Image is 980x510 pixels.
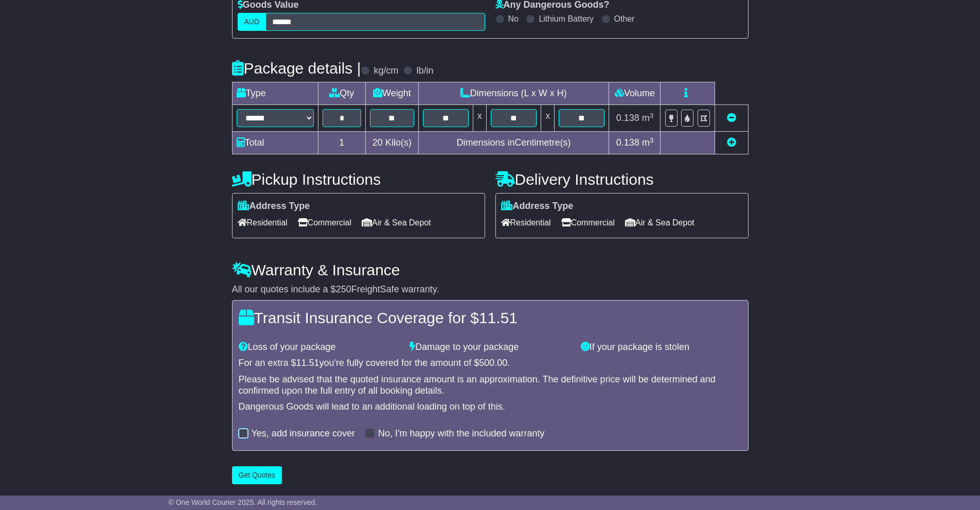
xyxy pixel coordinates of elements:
span: m [642,113,654,123]
td: Kilo(s) [366,132,419,154]
a: Remove this item [727,113,736,123]
sup: 3 [650,136,654,144]
label: lb/in [416,65,433,77]
div: Dangerous Goods will lead to an additional loading on top of this. [239,401,742,413]
a: Add new item [727,137,736,148]
button: Get Quotes [232,466,282,484]
sup: 3 [650,112,654,119]
span: 20 [372,137,383,148]
span: 0.138 [616,137,639,148]
span: 0.138 [616,113,639,123]
h4: Package details | [232,60,361,77]
span: 250 [336,284,351,294]
td: Dimensions in Centimetre(s) [418,132,609,154]
span: © One World Courier 2025. All rights reserved. [169,498,317,506]
label: AUD [238,13,266,31]
td: Weight [366,82,419,105]
span: m [642,137,654,148]
div: If your package is stolen [576,342,747,353]
h4: Transit Insurance Coverage for $ [239,309,742,326]
td: x [473,105,486,132]
div: Damage to your package [404,342,576,353]
td: Volume [609,82,661,105]
label: Other [614,14,635,24]
td: Dimensions (L x W x H) [418,82,609,105]
td: Qty [318,82,366,105]
span: Residential [501,215,551,231]
span: Air & Sea Depot [625,215,694,231]
h4: Pickup Instructions [232,171,485,188]
div: All our quotes include a $ FreightSafe warranty. [232,284,749,295]
td: Type [232,82,318,105]
span: Commercial [561,215,615,231]
td: x [541,105,555,132]
span: Air & Sea Depot [362,215,431,231]
span: Residential [238,215,288,231]
h4: Delivery Instructions [495,171,749,188]
label: Address Type [238,201,310,212]
span: 11.51 [479,309,518,326]
label: No [508,14,519,24]
div: Loss of your package [234,342,405,353]
td: Total [232,132,318,154]
span: Commercial [298,215,351,231]
div: Please be advised that the quoted insurance amount is an approximation. The definitive price will... [239,374,742,396]
div: For an extra $ you're fully covered for the amount of $ . [239,358,742,369]
span: 11.51 [296,358,319,368]
label: Address Type [501,201,574,212]
label: kg/cm [373,65,398,77]
label: Lithium Battery [539,14,594,24]
span: 500.00 [479,358,507,368]
h4: Warranty & Insurance [232,261,749,278]
label: No, I'm happy with the included warranty [378,428,545,439]
td: 1 [318,132,366,154]
label: Yes, add insurance cover [252,428,355,439]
